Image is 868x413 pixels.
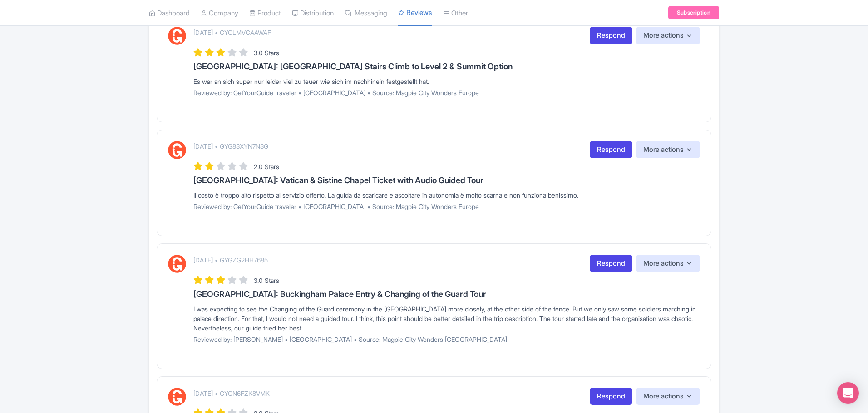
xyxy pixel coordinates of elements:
[292,0,334,25] a: Distribution
[590,388,632,405] a: Respond
[193,255,268,265] p: [DATE] • GYGZG2HH7685
[193,335,700,344] p: Reviewed by: [PERSON_NAME] • [GEOGRAPHIC_DATA] • Source: Magpie City Wonders [GEOGRAPHIC_DATA]
[193,290,700,299] h3: [GEOGRAPHIC_DATA]: Buckingham Palace Entry & Changing of the Guard Tour
[636,388,700,405] button: More actions
[168,141,186,159] img: GetYourGuide Logo
[254,49,279,57] span: 3.0 Stars
[254,277,279,284] span: 3.0 Stars
[193,77,700,86] div: Es war an sich super nur leider viel zu teuer wie sich im nachhinein festgestellt hat.
[590,141,632,159] a: Respond
[193,176,700,185] h3: [GEOGRAPHIC_DATA]: Vatican & Sistine Chapel Ticket with Audio Guided Tour
[193,389,270,398] p: [DATE] • GYGN6FZK8VMK
[193,62,700,71] h3: [GEOGRAPHIC_DATA]: [GEOGRAPHIC_DATA] Stairs Climb to Level 2 & Summit Option
[443,0,468,25] a: Other
[193,304,700,333] div: I was expecting to see the Changing of the Guard ceremony in the [GEOGRAPHIC_DATA] more closely, ...
[590,27,632,44] a: Respond
[201,0,238,25] a: Company
[254,163,279,170] span: 2.0 Stars
[636,141,700,159] button: More actions
[193,28,271,37] p: [DATE] • GYGLMVGAAWAF
[193,141,268,151] p: [DATE] • GYG83XYN7N3G
[193,202,700,211] p: Reviewed by: GetYourGuide traveler • [GEOGRAPHIC_DATA] • Source: Magpie City Wonders Europe
[837,382,859,404] div: Open Intercom Messenger
[590,255,632,272] a: Respond
[668,6,719,19] a: Subscription
[636,255,700,272] button: More actions
[168,255,186,273] img: GetYourGuide Logo
[193,190,700,200] div: Il costo è troppo alto rispetto al servizio offerto. La guida da scaricare e ascoltare in autonom...
[168,388,186,406] img: GetYourGuide Logo
[168,27,186,45] img: GetYourGuide Logo
[193,88,700,97] p: Reviewed by: GetYourGuide traveler • [GEOGRAPHIC_DATA] • Source: Magpie City Wonders Europe
[345,0,387,25] a: Messaging
[249,0,281,25] a: Product
[149,0,190,25] a: Dashboard
[636,27,700,44] button: More actions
